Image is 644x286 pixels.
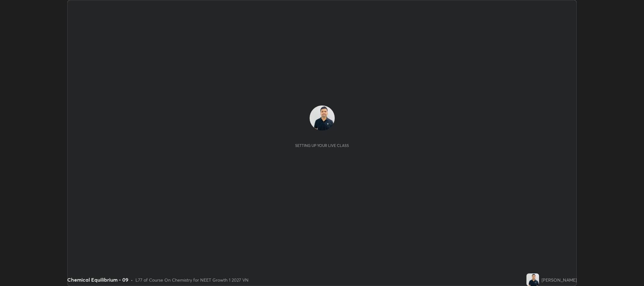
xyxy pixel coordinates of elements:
[310,105,335,131] img: e927d30ab56544b1a8df2beb4b11d745.jpg
[135,277,249,283] div: L77 of Course On Chemistry for NEET Growth 1 2027 VN
[526,273,539,286] img: e927d30ab56544b1a8df2beb4b11d745.jpg
[295,143,349,148] div: Setting up your live class
[131,277,133,283] div: •
[67,276,128,283] div: Chemical Equilibrium - 09
[542,277,577,283] div: [PERSON_NAME]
